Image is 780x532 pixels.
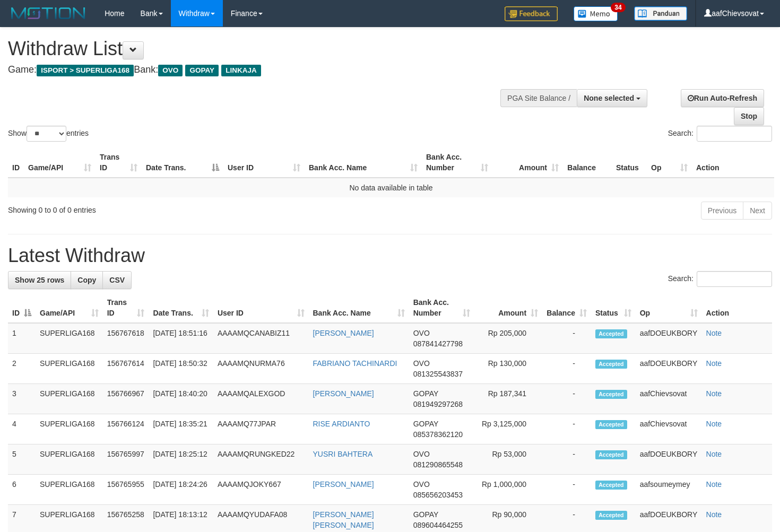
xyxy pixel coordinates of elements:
[636,323,702,354] td: aafDOEUKBORY
[595,450,627,459] span: Accepted
[563,147,612,178] th: Balance
[142,147,223,178] th: Date Trans.: activate to sort column descending
[24,147,96,178] th: Game/API: activate to sort column ascending
[8,444,36,475] td: 5
[8,384,36,414] td: 3
[8,293,36,323] th: ID: activate to sort column descending
[692,147,774,178] th: Action
[542,475,591,505] td: -
[213,384,309,414] td: AAAAMQALEXGOD
[158,65,183,76] span: OVO
[36,323,103,354] td: SUPERLIGA168
[71,271,103,289] a: Copy
[474,444,543,475] td: Rp 53,000
[591,293,636,323] th: Status: activate to sort column ascending
[8,178,774,197] td: No data available in table
[706,480,722,489] a: Note
[706,450,722,458] a: Note
[413,400,463,408] span: Copy 081949297268 to clipboard
[413,521,463,529] span: Copy 089604464255 to clipboard
[422,147,492,178] th: Bank Acc. Number: activate to sort column ascending
[474,414,543,444] td: Rp 3,125,000
[36,293,103,323] th: Game/API: activate to sort column ascending
[313,450,373,458] a: YUSRI BAHTERA
[149,354,213,384] td: [DATE] 18:50:32
[213,475,309,505] td: AAAAMQJOKY667
[96,147,142,178] th: Trans ID: activate to sort column ascending
[636,475,702,505] td: aafsoumeymey
[413,339,463,348] span: Copy 087841427798 to clipboard
[8,354,36,384] td: 2
[413,359,430,368] span: OVO
[8,475,36,505] td: 6
[103,354,149,384] td: 156767614
[221,65,261,76] span: LINKAJA
[492,147,563,178] th: Amount: activate to sort column ascending
[706,389,722,398] a: Note
[636,293,702,323] th: Op: activate to sort column ascending
[413,420,438,428] span: GOPAY
[103,293,149,323] th: Trans ID: activate to sort column ascending
[668,271,772,287] label: Search:
[701,202,743,220] a: Previous
[706,510,722,519] a: Note
[103,384,149,414] td: 156766967
[595,481,627,490] span: Accepted
[36,475,103,505] td: SUPERLIGA168
[542,414,591,444] td: -
[612,147,647,178] th: Status
[542,293,591,323] th: Balance: activate to sort column ascending
[313,420,370,428] a: RISE ARDIANTO
[413,460,463,469] span: Copy 081290865548 to clipboard
[595,360,627,369] span: Accepted
[743,202,772,220] a: Next
[542,323,591,354] td: -
[577,89,647,107] button: None selected
[36,384,103,414] td: SUPERLIGA168
[413,370,463,378] span: Copy 081325543837 to clipboard
[595,511,627,520] span: Accepted
[15,276,64,284] span: Show 25 rows
[309,293,409,323] th: Bank Acc. Name: activate to sort column ascending
[706,420,722,428] a: Note
[413,389,438,398] span: GOPAY
[668,126,772,142] label: Search:
[584,94,634,102] span: None selected
[223,147,305,178] th: User ID: activate to sort column ascending
[149,323,213,354] td: [DATE] 18:51:16
[8,200,317,215] div: Showing 0 to 0 of 0 entries
[542,354,591,384] td: -
[109,276,125,284] span: CSV
[149,444,213,475] td: [DATE] 18:25:12
[313,510,374,529] a: [PERSON_NAME] [PERSON_NAME]
[413,480,430,489] span: OVO
[474,323,543,354] td: Rp 205,000
[413,450,430,458] span: OVO
[103,444,149,475] td: 156765997
[542,444,591,475] td: -
[409,293,474,323] th: Bank Acc. Number: activate to sort column ascending
[77,276,96,284] span: Copy
[706,359,722,368] a: Note
[505,6,558,21] img: Feedback.jpg
[681,89,764,107] a: Run Auto-Refresh
[8,147,24,178] th: ID
[36,414,103,444] td: SUPERLIGA168
[413,510,438,519] span: GOPAY
[149,293,213,323] th: Date Trans.: activate to sort column ascending
[634,6,687,21] img: panduan.png
[595,420,627,429] span: Accepted
[413,430,463,439] span: Copy 085378362120 to clipboard
[213,444,309,475] td: AAAAMQRUNGKED22
[697,271,772,287] input: Search:
[595,390,627,399] span: Accepted
[702,293,772,323] th: Action
[8,38,509,59] h1: Withdraw List
[36,444,103,475] td: SUPERLIGA168
[8,323,36,354] td: 1
[636,444,702,475] td: aafDOEUKBORY
[697,126,772,142] input: Search:
[413,491,463,499] span: Copy 085656203453 to clipboard
[37,65,134,76] span: ISPORT > SUPERLIGA168
[102,271,132,289] a: CSV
